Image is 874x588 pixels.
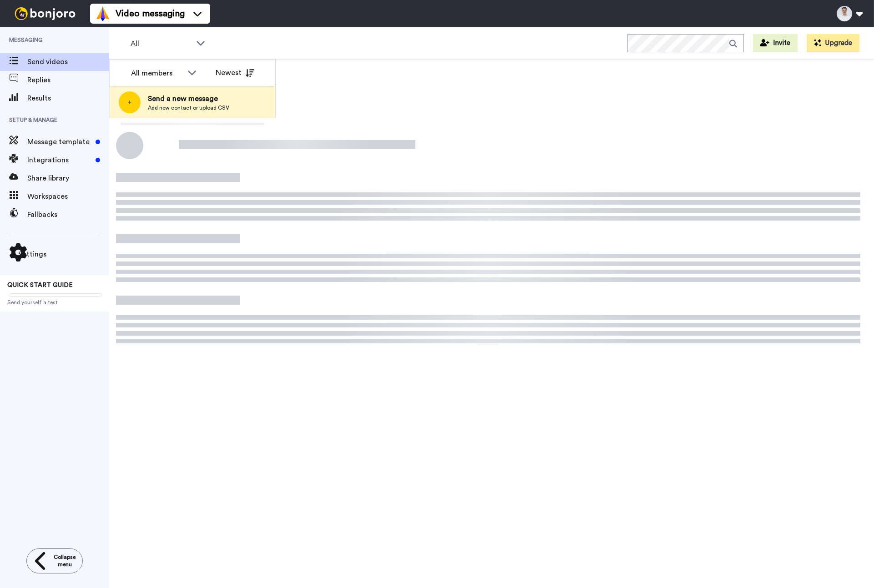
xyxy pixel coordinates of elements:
span: Send yourself a test [7,299,102,306]
span: Replies [27,75,109,85]
span: Add new contact or upload CSV [148,104,229,111]
span: Integrations [27,155,92,166]
span: All [131,38,192,49]
span: Send videos [27,56,109,67]
span: QUICK START GUIDE [7,282,73,288]
div: All members [131,68,183,79]
span: Results [27,93,109,104]
img: vm-color.svg [96,6,110,21]
span: Share library [27,173,109,184]
span: Video messaging [116,7,185,20]
span: Collapse menu [54,553,76,568]
button: Invite [753,34,798,52]
button: Newest [209,64,261,82]
span: Fallbacks [27,209,109,220]
img: bj-logo-header-white.svg [11,7,79,20]
span: Settings [18,249,109,260]
span: Send a new message [148,93,229,104]
button: Upgrade [807,34,859,52]
span: Workspaces [27,191,109,202]
span: Message template [27,136,92,147]
button: Collapse menu [26,548,83,573]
